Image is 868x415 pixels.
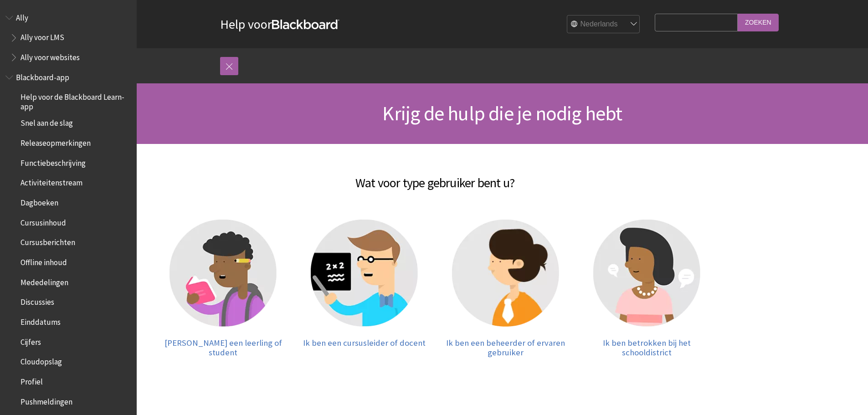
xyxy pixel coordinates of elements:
a: Lid van de gemeenschap Ik ben betrokken bij het schooldistrict [586,220,709,358]
span: Pushmeldingen [21,394,72,406]
span: Ally voor websites [21,50,80,62]
span: Einddatums [21,314,61,327]
span: Blackboard-app [16,70,69,82]
a: Beheerder Ik ben een beheerder of ervaren gebruiker [444,220,567,358]
span: Activiteitenstream [21,175,82,188]
a: Cursusleider Ik ben een cursusleider of docent [303,220,426,358]
img: Lid van de gemeenschap [593,220,700,327]
h2: Wat voor type gebruiker bent u? [153,162,718,192]
nav: Book outline for Anthology Ally Help [5,10,131,65]
a: Help voorBlackboard [220,16,339,32]
img: Beheerder [452,220,559,327]
select: Site Language Selector [567,15,640,34]
span: Dagboeken [21,195,58,207]
span: Discussies [21,295,54,307]
span: Cloudopslag [21,354,62,367]
a: Student [PERSON_NAME] een leerling of student [162,220,285,358]
span: Releaseopmerkingen [21,135,91,148]
span: Offline inhoud [21,255,67,267]
span: Mededelingen [21,275,68,287]
span: Snel aan de slag [21,116,73,128]
span: Profiel [21,374,43,386]
input: Zoeken [738,14,779,31]
strong: Blackboard [272,20,339,29]
span: Cursusberichten [21,235,75,247]
span: Krijg de hulp die je nodig hebt [382,101,622,126]
img: Cursusleider [311,220,418,327]
span: Ally voor LMS [21,30,64,42]
span: Help voor de Blackboard Learn-app [21,90,130,111]
span: Cijfers [21,334,41,347]
span: Ik ben betrokken bij het schooldistrict [603,338,691,358]
span: Ally [16,10,28,22]
span: Functiebeschrijving [21,155,86,168]
span: Ik ben een beheerder of ervaren gebruiker [446,338,565,358]
span: Ik ben een cursusleider of docent [303,338,426,348]
img: Student [169,220,277,327]
span: Cursusinhoud [21,215,66,227]
span: [PERSON_NAME] een leerling of student [164,338,282,358]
